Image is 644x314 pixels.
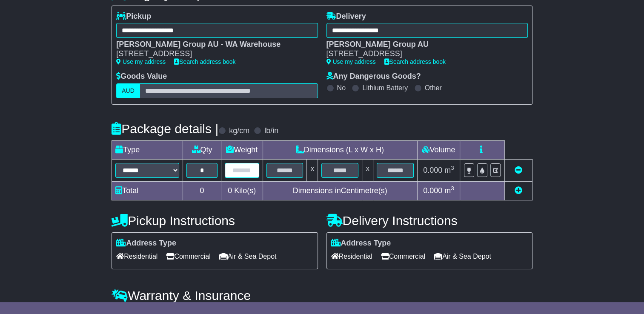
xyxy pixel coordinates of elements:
[451,165,454,171] sup: 3
[326,214,532,228] h4: Delivery Instructions
[264,126,278,136] label: lb/in
[362,84,408,92] label: Lithium Battery
[515,166,522,174] a: Remove this item
[331,250,372,263] span: Residential
[362,159,373,181] td: x
[423,186,442,195] span: 0.000
[326,58,376,65] a: Use my address
[417,140,460,159] td: Volume
[116,40,309,49] div: [PERSON_NAME] Group AU - WA Warehouse
[444,186,454,195] span: m
[166,250,210,263] span: Commercial
[326,72,421,81] label: Any Dangerous Goods?
[183,181,221,200] td: 0
[116,12,151,21] label: Pickup
[337,84,346,92] label: No
[221,140,263,159] td: Weight
[219,250,277,263] span: Air & Sea Depot
[116,83,140,98] label: AUD
[515,186,522,195] a: Add new item
[381,250,425,263] span: Commercial
[116,239,176,248] label: Address Type
[183,140,221,159] td: Qty
[116,250,157,263] span: Residential
[112,214,318,228] h4: Pickup Instructions
[228,186,232,195] span: 0
[326,49,519,59] div: [STREET_ADDRESS]
[326,12,366,21] label: Delivery
[174,58,235,65] a: Search address book
[434,250,491,263] span: Air & Sea Depot
[444,166,454,174] span: m
[263,140,417,159] td: Dimensions (L x W x H)
[423,166,442,174] span: 0.000
[112,122,218,136] h4: Package details |
[112,140,183,159] td: Type
[112,181,183,200] td: Total
[331,239,391,248] label: Address Type
[116,72,167,81] label: Goods Value
[112,288,532,303] h4: Warranty & Insurance
[326,40,519,49] div: [PERSON_NAME] Group AU
[116,58,166,65] a: Use my address
[263,181,417,200] td: Dimensions in Centimetre(s)
[229,126,249,136] label: kg/cm
[221,181,263,200] td: Kilo(s)
[384,58,446,65] a: Search address book
[116,49,309,59] div: [STREET_ADDRESS]
[307,159,318,181] td: x
[425,84,442,92] label: Other
[451,185,454,191] sup: 3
